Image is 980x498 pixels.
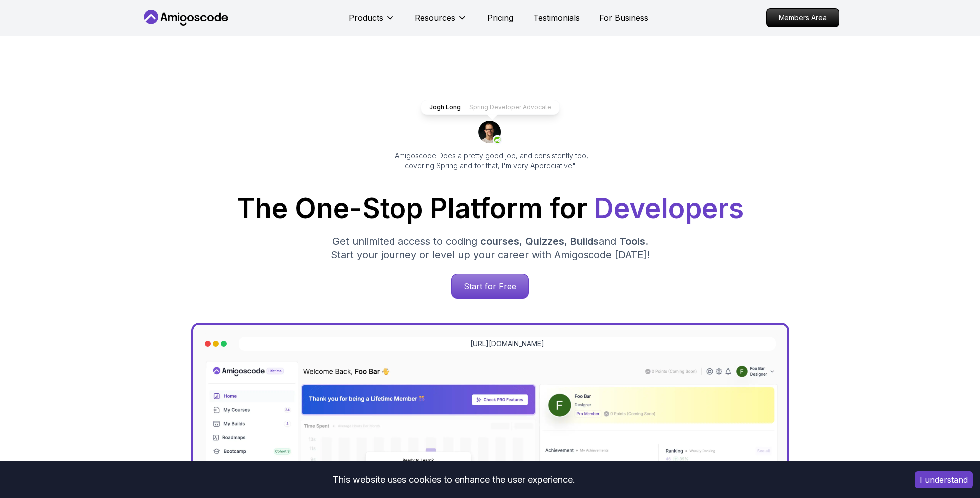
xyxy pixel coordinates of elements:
[478,121,502,145] img: josh long
[415,12,455,24] p: Resources
[766,8,839,27] a: Members Area
[480,235,519,247] span: courses
[415,12,467,32] button: Resources
[469,103,551,111] p: Spring Developer Advocate
[7,469,900,491] div: This website uses cookies to enhance the user experience.
[349,12,395,32] button: Products
[323,234,658,262] p: Get unlimited access to coding , , and . Start your journey or level up your career with Amigosco...
[379,151,602,171] p: "Amigoscode Does a pretty good job, and consistently too, covering Spring and for that, I'm very ...
[533,12,580,24] a: Testimonials
[570,235,599,247] span: Builds
[767,9,839,27] p: Members Area
[599,12,648,24] a: For Business
[452,274,528,298] p: Start for Free
[487,12,513,24] a: Pricing
[594,192,744,225] span: Developers
[149,195,831,222] h1: The One-Stop Platform for
[451,274,529,299] a: Start for Free
[349,12,383,24] p: Products
[915,471,973,488] button: Accept cookies
[619,235,645,247] span: Tools
[470,339,544,349] a: [URL][DOMAIN_NAME]
[429,103,461,111] p: Jogh Long
[525,235,564,247] span: Quizzes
